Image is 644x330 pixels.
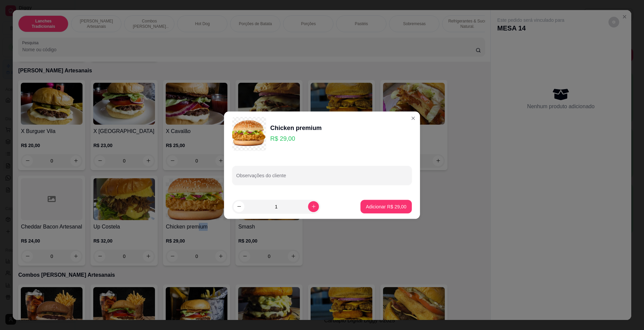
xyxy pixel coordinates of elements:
[366,203,407,210] p: Adicionar R$ 29,00
[270,123,322,132] div: Chicken premium
[232,117,266,150] img: product-image
[233,201,244,212] button: decrease-product-quantity
[270,134,322,143] p: R$ 29,00
[361,200,412,213] button: Adicionar R$ 29,00
[236,175,408,181] input: Observações do cliente
[308,201,319,212] button: increase-product-quantity
[408,113,419,123] button: Close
